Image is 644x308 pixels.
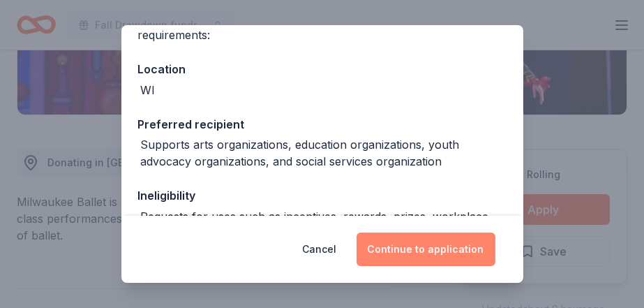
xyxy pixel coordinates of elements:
[141,208,507,242] div: Requests for uses such as incentives, rewards, prizes, workplace campaigns
[141,136,507,170] div: Supports arts organizations, education organizations, youth advocacy organizations, and social se...
[357,233,495,266] button: Continue to application
[138,60,507,78] div: Location
[138,186,507,205] div: Ineligibility
[141,82,156,98] div: WI
[138,10,507,43] div: Before applying, please make sure you fulfill the following requirements:
[138,115,507,133] div: Preferred recipient
[303,233,337,266] button: Cancel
